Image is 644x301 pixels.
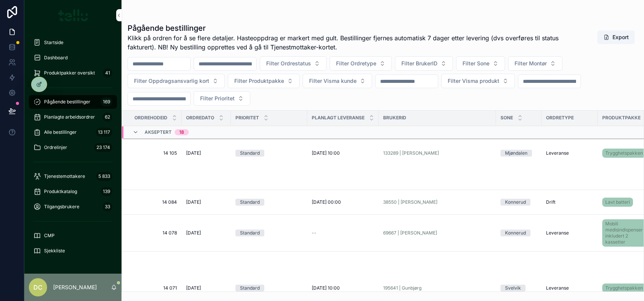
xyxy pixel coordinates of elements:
div: Standard [240,230,260,236]
span: Klikk på ordren for å se flere detaljer. Hasteoppdrag er markert med gult. Bestillinger fjernes a... [128,33,581,52]
span: [DATE] [186,230,201,236]
span: Leveranse [546,230,569,236]
a: Konnerud [500,199,537,206]
div: 62 [103,112,112,122]
span: [DATE] [186,285,201,291]
span: Filter Montør [515,60,547,67]
span: Ordredato [186,115,214,121]
a: 69667 | [PERSON_NAME] [383,230,437,236]
a: Pågående bestillinger169 [29,95,117,109]
button: Select Button [228,74,300,88]
a: 14 071 [131,285,177,291]
div: Standard [240,199,260,206]
span: Filter Oppdragsansvarlig kort [134,77,209,85]
span: Filter Visma produkt [448,77,499,85]
h1: Pågående bestillinger [128,23,581,33]
span: Tjenestemottakere [44,173,85,179]
a: Produktpakker oversikt41 [29,66,117,80]
span: CMP [44,233,55,239]
span: Sone [500,115,513,121]
span: Filter Visma kunde [309,77,357,85]
span: Drift [546,199,556,205]
span: [DATE] 00:00 [312,199,341,205]
button: Select Button [395,56,453,71]
a: Planlagte arbeidsordrer62 [29,110,117,124]
span: 14 078 [131,230,177,236]
button: Select Button [441,74,515,88]
a: Tilgangsbrukere33 [29,200,117,214]
a: Leveranse [546,230,593,236]
span: Akseptert [145,129,172,135]
div: Standard [240,150,260,157]
button: Select Button [194,91,250,106]
span: Filter Ordrestatus [266,60,311,67]
a: Standard [235,285,303,291]
span: Dashboard [44,55,68,61]
span: Trygghetspakken [605,150,643,156]
a: 14 084 [131,199,177,205]
a: [DATE] [186,285,226,291]
a: -- [312,230,374,236]
span: Ordrelinjer [44,144,67,150]
span: Tilgangsbrukere [44,204,79,210]
div: 13 117 [96,128,112,137]
span: Filter Prioritet [200,95,235,102]
button: Select Button [128,74,225,88]
a: [DATE] 10:00 [312,150,374,156]
button: Select Button [330,56,392,71]
a: [DATE] [186,230,226,236]
span: DC [33,283,43,292]
span: [DATE] [186,199,201,205]
span: Alle bestillinger [44,129,77,135]
span: Leveranse [546,150,569,156]
span: Lavt batteri [605,199,630,205]
div: 33 [103,202,112,211]
div: Konnerud [505,230,526,236]
span: Filter Ordretype [336,60,376,67]
div: 169 [101,97,112,106]
a: Startside [29,36,117,49]
img: App logo [58,9,88,21]
a: 133289 | [PERSON_NAME] [383,150,439,156]
span: Filter Sone [462,60,489,67]
span: -- [312,230,316,236]
button: Export [597,30,635,44]
div: 41 [103,68,112,78]
a: Standard [235,150,303,157]
a: Dashboard [29,51,117,65]
span: Sjekkliste [44,248,65,254]
a: Konnerud [500,230,537,236]
button: Select Button [303,74,372,88]
div: 5 833 [96,172,112,181]
div: Standard [240,285,260,291]
a: Sjekkliste [29,244,117,258]
p: [PERSON_NAME] [53,284,97,291]
div: 23 174 [94,143,112,152]
span: Produktpakker oversikt [44,70,95,76]
a: Tjenestemottakere5 833 [29,170,117,183]
a: [DATE] 00:00 [312,199,374,205]
span: OrdrehodeID [134,115,167,121]
a: CMP [29,229,117,242]
div: scrollable content [24,30,122,268]
span: Filter BrukerID [401,60,437,67]
span: [DATE] 10:00 [312,285,340,291]
span: Startside [44,40,63,46]
a: Mjøndalen [500,150,537,157]
a: [DATE] 10:00 [312,285,374,291]
a: Svelvik [500,285,537,291]
a: [DATE] [186,199,226,205]
a: 38550 | [PERSON_NAME] [383,199,437,205]
span: Planlagt leveranse [312,115,365,121]
a: 133289 | [PERSON_NAME] [383,150,491,156]
a: Produktkatalog139 [29,185,117,198]
span: Leveranse [546,285,569,291]
a: 195641 | Gunbjørg [383,285,421,291]
div: Mjøndalen [505,150,527,157]
a: Leveranse [546,150,593,156]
